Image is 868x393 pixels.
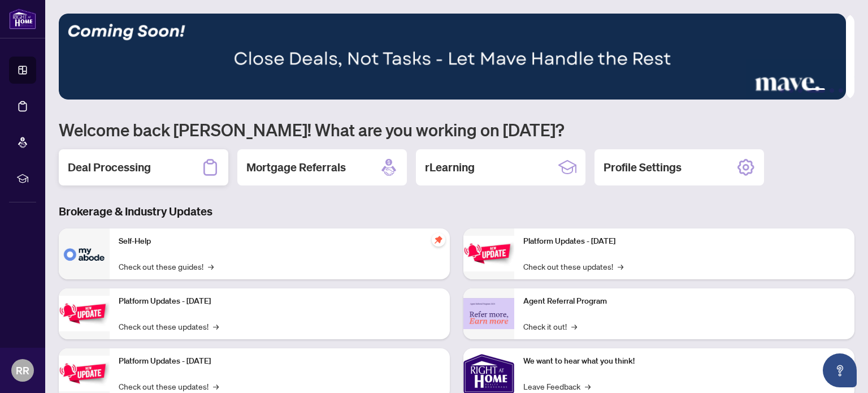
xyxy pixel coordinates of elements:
[789,88,793,93] button: 2
[119,260,214,273] a: Check out these guides!→
[585,380,591,392] span: →
[798,88,802,93] button: 3
[208,260,214,273] span: →
[119,320,219,332] a: Check out these updates!→
[839,88,843,93] button: 6
[523,380,591,392] a: Leave Feedback→
[119,235,441,248] p: Self-Help
[59,14,846,100] img: Slide 3
[119,295,441,308] p: Platform Updates - [DATE]
[523,295,845,308] p: Agent Referral Program
[119,380,219,392] a: Check out these updates!→
[807,88,825,93] button: 4
[59,119,854,140] h1: Welcome back [PERSON_NAME]! What are you working on [DATE]?
[213,380,219,392] span: →
[780,88,784,93] button: 1
[425,159,475,175] h2: rLearning
[59,356,110,391] img: Platform Updates - July 21, 2025
[523,355,845,368] p: We want to hear what you think!
[523,260,623,273] a: Check out these updates!→
[604,159,682,175] h2: Profile Settings
[618,260,623,273] span: →
[246,159,346,175] h2: Mortgage Referrals
[463,236,514,271] img: Platform Updates - June 23, 2025
[432,233,445,247] span: pushpin
[823,353,857,387] button: Open asap
[830,88,834,93] button: 5
[59,296,110,331] img: Platform Updates - September 16, 2025
[523,235,845,248] p: Platform Updates - [DATE]
[523,320,577,332] a: Check it out!→
[68,159,151,175] h2: Deal Processing
[59,228,110,279] img: Self-Help
[16,362,29,378] span: RR
[463,298,514,329] img: Agent Referral Program
[571,320,577,332] span: →
[59,204,854,219] h3: Brokerage & Industry Updates
[119,355,441,368] p: Platform Updates - [DATE]
[213,320,219,332] span: →
[9,8,36,29] img: logo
